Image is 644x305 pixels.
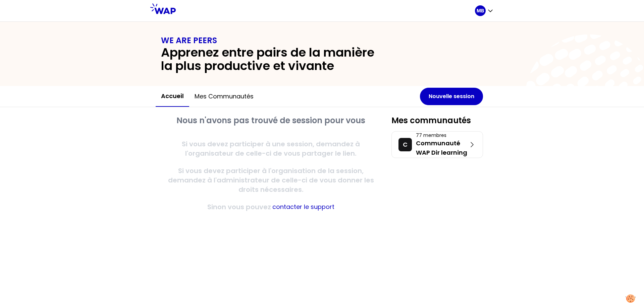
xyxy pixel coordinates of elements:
[161,46,386,73] h2: Apprenez entre pairs de la manière la plus productive et vivante
[477,7,484,14] p: MB
[416,132,468,139] p: 77 membres
[207,202,271,212] p: Sinon vous pouvez
[272,202,334,212] button: contacter le support
[391,115,483,126] h2: Mes communautés
[420,88,483,105] button: Nouvelle session
[156,86,189,107] button: Accueil
[161,139,381,158] p: Si vous devez participer à une session, demandez à l'organisateur de celle-ci de vous partager le...
[416,139,468,157] p: Communauté WAP Dir learning
[475,5,494,16] button: MB
[189,86,259,106] button: Mes communautés
[161,35,483,46] h1: WE ARE PEERS
[161,115,381,126] h2: Nous n'avons pas trouvé de session pour vous
[161,166,381,194] p: Si vous devez participer à l'organisation de la session, demandez à l'administrateur de celle-ci ...
[403,140,408,149] p: C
